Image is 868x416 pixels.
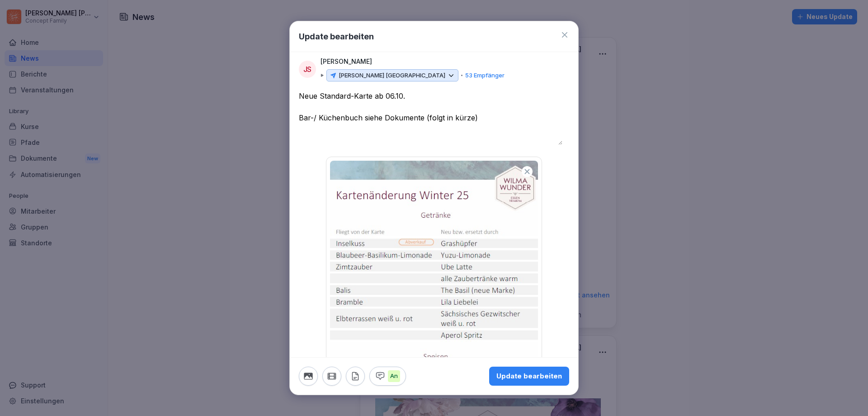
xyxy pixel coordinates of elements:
p: [PERSON_NAME] [321,57,372,67]
h1: Update bearbeiten [299,30,374,43]
p: An [388,370,400,382]
p: 53 Empfänger [465,71,505,80]
button: Update bearbeiten [489,367,569,386]
p: [PERSON_NAME] [GEOGRAPHIC_DATA] [339,71,445,80]
div: JS [299,61,316,78]
button: An [369,367,406,386]
div: Update bearbeiten [496,371,562,381]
